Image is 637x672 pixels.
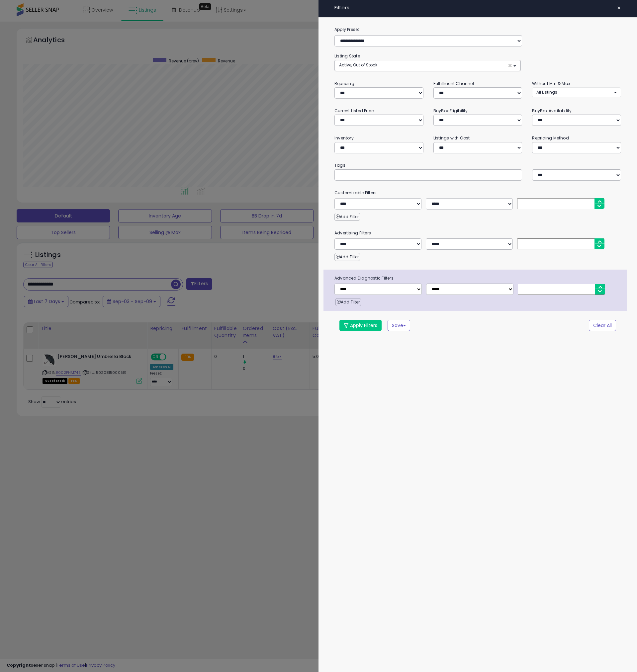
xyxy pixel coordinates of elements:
[508,62,512,69] span: ×
[335,60,520,71] button: Active, Out of Stock ×
[334,108,374,114] small: Current Listed Price
[334,253,360,261] button: Add Filter
[339,320,382,331] button: Apply Filters
[532,81,570,86] small: Without Min & Max
[614,3,624,13] button: ×
[334,135,354,141] small: Inventory
[433,81,474,86] small: Fulfillment Channel
[334,213,360,221] button: Add Filter
[433,135,470,141] small: Listings with Cost
[329,162,626,169] small: Tags
[532,108,572,114] small: BuyBox Availability
[329,189,626,197] small: Customizable Filters
[329,26,626,33] label: Apply Preset:
[329,275,627,282] span: Advanced Diagnostic Filters
[388,320,410,331] button: Save
[433,108,468,114] small: BuyBox Eligibility
[334,5,621,11] h4: Filters
[532,135,569,141] small: Repricing Method
[589,320,616,331] button: Clear All
[532,87,621,97] button: All Listings
[536,89,557,95] span: All Listings
[334,53,360,59] small: Listing State
[339,62,377,68] span: Active, Out of Stock
[335,298,361,306] button: Add Filter
[329,229,626,237] small: Advertising Filters
[334,81,354,86] small: Repricing
[617,3,621,13] span: ×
